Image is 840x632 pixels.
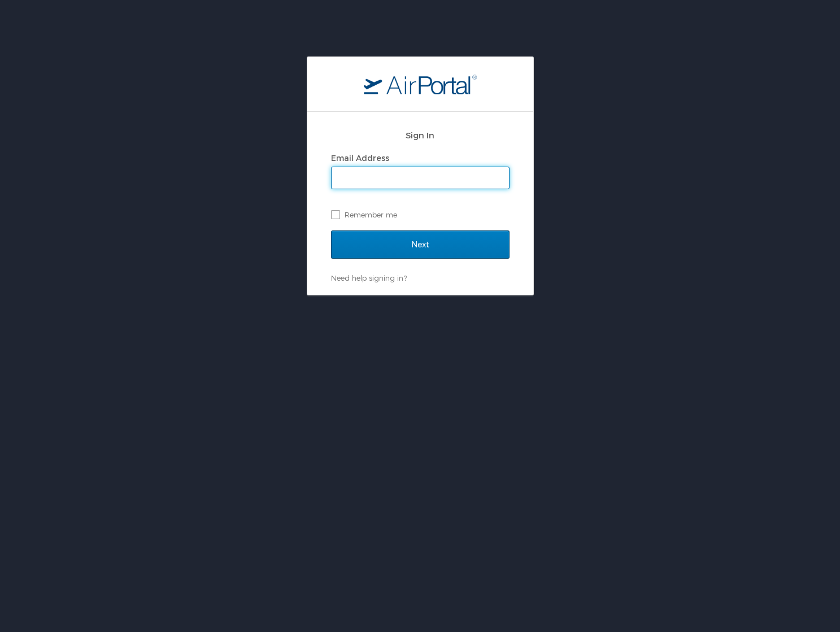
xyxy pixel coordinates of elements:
[331,206,510,223] label: Remember me
[364,74,477,94] img: logo
[331,153,389,163] label: Email Address
[331,273,407,282] a: Need help signing in?
[331,129,510,142] h2: Sign In
[331,230,510,259] input: Next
